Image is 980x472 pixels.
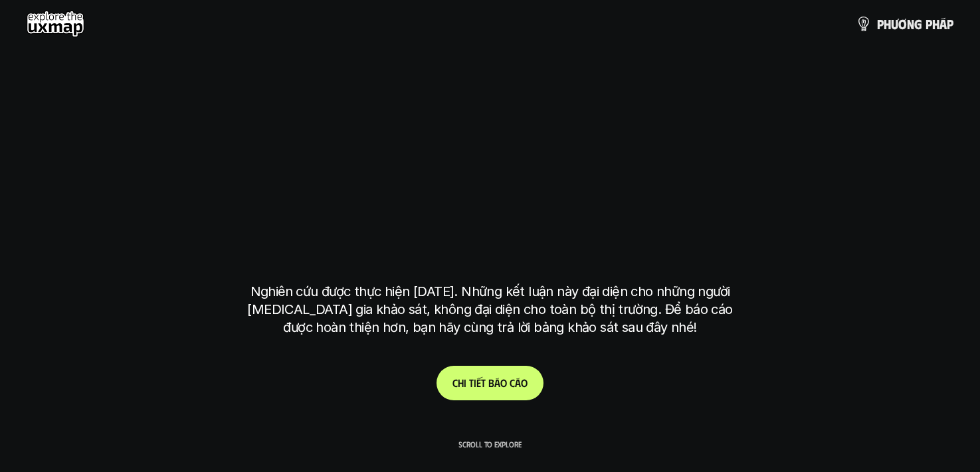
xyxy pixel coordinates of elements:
[947,17,953,31] span: p
[253,198,727,254] h1: tại [GEOGRAPHIC_DATA]
[241,283,739,337] p: Nghiên cứu được thực hiện [DATE]. Những kết luận này đại diện cho những người [MEDICAL_DATA] gia ...
[914,17,922,31] span: g
[437,366,543,400] a: Chitiếtbáocáo
[500,376,507,389] span: o
[926,17,932,31] span: p
[884,17,891,31] span: h
[458,376,464,389] span: h
[891,17,898,31] span: ư
[939,17,947,31] span: á
[481,376,486,389] span: t
[907,17,914,31] span: n
[494,376,500,389] span: á
[476,376,481,389] span: ế
[510,376,515,389] span: c
[856,11,953,37] a: phươngpháp
[474,376,476,389] span: i
[515,376,521,389] span: á
[932,17,939,31] span: h
[521,376,528,389] span: o
[898,17,907,31] span: ơ
[444,60,545,75] h6: Kết quả nghiên cứu
[464,376,466,389] span: i
[877,17,884,31] span: p
[458,439,522,449] p: Scroll to explore
[248,93,733,149] h1: phạm vi công việc của
[452,376,458,389] span: C
[488,376,494,389] span: b
[469,376,474,389] span: t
